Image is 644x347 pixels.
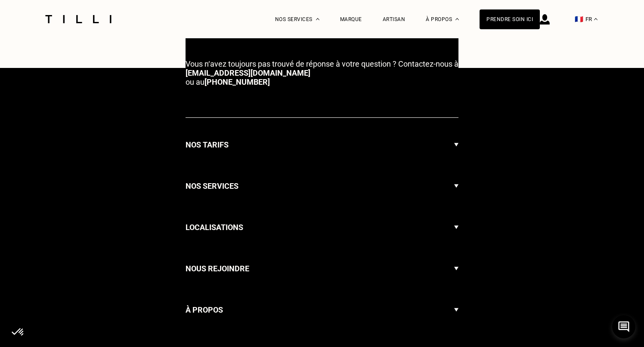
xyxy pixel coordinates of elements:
img: icône connexion [540,14,550,25]
h3: Localisations [186,221,243,234]
img: Flèche menu déroulant [454,172,458,200]
a: Marque [340,16,362,22]
img: Flèche menu déroulant [454,131,458,159]
img: Flèche menu déroulant [454,296,458,324]
h3: À propos [186,304,223,316]
img: menu déroulant [594,18,598,20]
a: Prendre soin ici [480,9,540,29]
a: Artisan [383,16,406,22]
img: Flèche menu déroulant [454,255,458,283]
span: 🇫🇷 [575,15,583,23]
h3: Nos tarifs [186,138,229,151]
a: [EMAIL_ADDRESS][DOMAIN_NAME] [186,68,310,77]
h3: Nous rejoindre [186,262,249,275]
p: ou au [186,59,458,86]
span: Vous n‘avez toujours pas trouvé de réponse à votre question ? Contactez-nous à [186,59,458,68]
img: Logo du service de couturière Tilli [42,15,115,23]
a: [PHONE_NUMBER] [204,77,270,86]
h3: Nos services [186,180,238,193]
img: Menu déroulant à propos [455,18,459,20]
img: Flèche menu déroulant [454,213,458,242]
img: Menu déroulant [316,18,319,20]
